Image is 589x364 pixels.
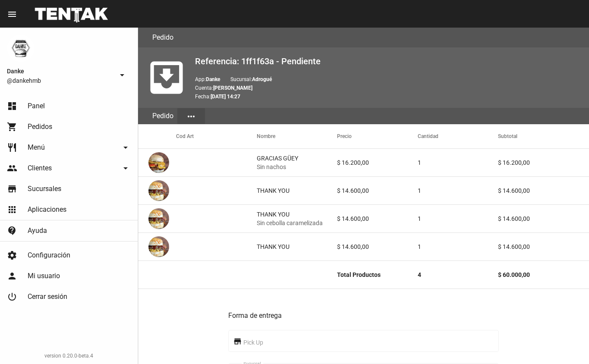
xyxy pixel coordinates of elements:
mat-cell: 1 [418,149,498,176]
mat-icon: dashboard [7,101,17,111]
mat-icon: restaurant [7,142,17,153]
p: Cuenta: [195,84,582,92]
mat-icon: arrow_drop_down [117,70,127,80]
mat-cell: $ 14.600,00 [337,177,418,204]
mat-cell: 1 [418,233,498,260]
div: THANK YOU [257,210,323,227]
mat-header-cell: Cod Art [176,124,257,148]
span: Configuración [28,251,70,260]
mat-icon: settings [7,250,17,260]
mat-header-cell: Subtotal [498,124,589,148]
mat-icon: people [7,163,17,173]
img: 48a15a04-7897-44e6-b345-df5d36d107ba.png [148,236,169,257]
mat-icon: store [7,184,17,194]
mat-cell: $ 16.200,00 [337,149,418,176]
span: Menú [28,143,45,152]
mat-cell: $ 14.600,00 [337,233,418,260]
p: Fecha: [195,92,582,101]
h2: Referencia: 1ff1f63a - Pendiente [195,54,582,68]
mat-cell: 4 [418,261,498,289]
mat-icon: person [7,271,17,281]
span: Clientes [28,164,52,173]
span: Sucursales [28,185,61,193]
mat-icon: shopping_cart [7,122,17,132]
span: @dankehmb [7,76,113,85]
mat-header-cell: Precio [337,124,418,148]
mat-cell: Total Productos [337,261,418,289]
img: 48a15a04-7897-44e6-b345-df5d36d107ba.png [148,180,169,201]
mat-cell: $ 60.000,00 [498,261,589,289]
mat-icon: power_settings_new [7,292,17,302]
mat-icon: store [233,336,243,347]
mat-cell: $ 14.600,00 [337,205,418,232]
span: Mi usuario [28,272,60,280]
span: Pedidos [28,122,52,131]
mat-cell: 1 [418,177,498,204]
mat-cell: $ 14.600,00 [498,233,589,260]
b: Adrogué [252,76,272,82]
mat-cell: $ 16.200,00 [498,149,589,176]
mat-icon: contact_support [7,226,17,236]
button: Elegir sección [177,108,205,124]
img: 1d4517d0-56da-456b-81f5-6111ccf01445.png [7,35,35,62]
mat-icon: menu [7,9,17,19]
span: Danke [7,66,113,76]
mat-icon: arrow_drop_down [120,142,131,153]
mat-icon: apps [7,204,17,215]
h3: Pedido [152,31,173,44]
img: 0802e3e7-8563-474c-bc84-a5029aa02d16.png [148,152,169,173]
mat-cell: $ 14.600,00 [498,177,589,204]
b: [PERSON_NAME] [213,85,252,91]
mat-icon: more_horiz [186,111,196,122]
span: Ayuda [28,226,47,235]
b: [DATE] 14:27 [211,94,240,100]
div: version 0.20.0-beta.4 [7,351,131,360]
div: Pedido [148,108,177,124]
span: Sin nachos [257,163,298,171]
b: Danke [206,76,220,82]
mat-header-cell: Cantidad [418,124,498,148]
mat-cell: 1 [418,205,498,232]
mat-icon: arrow_drop_down [120,163,131,173]
div: THANK YOU [257,186,290,195]
img: 48a15a04-7897-44e6-b345-df5d36d107ba.png [148,208,169,229]
div: GRACIAS GÜEY [257,154,298,171]
p: App: Sucursal: [195,75,582,84]
span: Cerrar sesión [28,292,67,301]
h3: Forma de entrega [228,310,499,322]
div: THANK YOU [257,242,290,251]
span: Panel [28,102,45,110]
mat-icon: move_to_inbox [145,56,188,99]
span: Aplicaciones [28,205,66,214]
span: Sin cebolla caramelizada [257,219,323,227]
mat-cell: $ 14.600,00 [498,205,589,232]
mat-header-cell: Nombre [257,124,337,148]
